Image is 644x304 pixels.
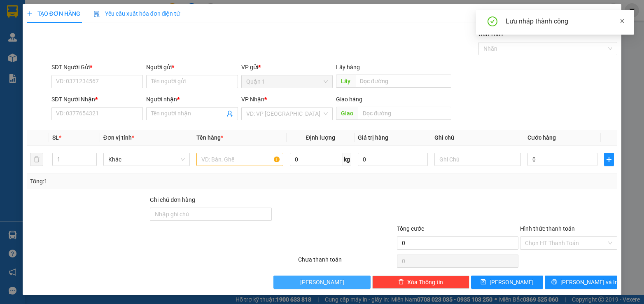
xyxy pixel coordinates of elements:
[150,208,272,221] input: Ghi chú đơn hàng
[51,95,143,104] div: SĐT Người Nhận
[336,75,355,88] span: Lấy
[471,276,544,289] button: save[PERSON_NAME]
[604,156,614,163] span: plus
[336,64,360,70] span: Lấy hàng
[146,63,238,72] div: Người gửi
[52,134,59,141] span: SL
[241,63,333,72] div: VP gửi
[604,153,614,166] button: plus
[619,18,625,24] span: close
[27,10,80,17] span: TẠO ĐƠN HÀNG
[358,134,388,141] span: Giá trị hàng
[527,134,556,141] span: Cước hàng
[343,153,351,166] span: kg
[93,10,180,17] span: Yêu cầu xuất hóa đơn điện tử
[407,278,443,287] span: Xóa Thông tin
[545,276,617,289] button: printer[PERSON_NAME] và In
[103,134,134,141] span: Đơn vị tính
[551,279,557,285] span: printer
[336,107,358,120] span: Giao
[27,11,33,16] span: plus
[300,278,344,287] span: [PERSON_NAME]
[431,130,525,146] th: Ghi chú
[273,276,371,289] button: [PERSON_NAME]
[398,279,404,285] span: delete
[108,153,185,166] span: Khác
[397,225,424,232] span: Tổng cước
[93,11,100,17] img: icon
[358,153,428,166] input: 0
[434,153,521,166] input: Ghi Chú
[560,278,618,287] span: [PERSON_NAME] và In
[336,96,362,103] span: Giao hàng
[490,278,534,287] span: [PERSON_NAME]
[358,107,451,120] input: Dọc đường
[30,153,43,166] button: delete
[355,75,451,88] input: Dọc đường
[598,4,621,27] button: Close
[146,95,238,104] div: Người nhận
[246,75,328,88] span: Quận 1
[306,134,335,141] span: Định lượng
[196,134,223,141] span: Tên hàng
[372,276,469,289] button: deleteXóa Thông tin
[150,196,195,203] label: Ghi chú đơn hàng
[481,279,486,285] span: save
[51,63,143,72] div: SĐT Người Gửi
[506,16,624,26] div: Lưu nháp thành công
[488,16,497,28] span: check-circle
[196,153,283,166] input: VD: Bàn, Ghế
[297,255,396,269] div: Chưa thanh toán
[30,177,249,186] div: Tổng: 1
[241,96,264,103] span: VP Nhận
[520,225,575,232] label: Hình thức thanh toán
[226,110,233,117] span: user-add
